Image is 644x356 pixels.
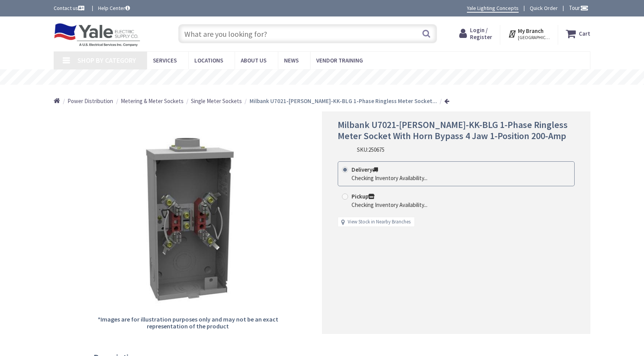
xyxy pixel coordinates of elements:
a: Cart [566,27,590,41]
span: Vendor Training [316,57,363,64]
span: Services [153,57,177,64]
span: 250675 [368,146,384,153]
input: What are you looking for? [178,24,437,43]
span: Metering & Meter Sockets [121,97,184,105]
strong: My Branch [518,27,544,34]
strong: Cart [579,27,590,41]
span: [GEOGRAPHIC_DATA], [GEOGRAPHIC_DATA] [518,34,550,41]
span: Login / Register [470,26,492,41]
span: Milbank U7021-[PERSON_NAME]-KK-BLG 1-Phase Ringless Meter Socket With Horn Bypass 4 Jaw 1-Positio... [338,119,568,142]
div: Checking Inventory Availability... [352,174,427,182]
a: Help Center [98,4,130,12]
div: Checking Inventory Availability... [352,201,427,209]
span: Power Distribution [67,97,113,105]
span: Tour [569,4,588,11]
h5: *Images are for illustration purposes only and may not be an exact representation of the product [97,316,279,330]
a: Metering & Meter Sockets [121,97,184,105]
a: Contact us [54,4,86,12]
img: Milbank U7021-DL-TG-KK-BLG 1-Phase Ringless Meter Socket With Horn Bypass 4 Jaw 1-Position 200-Amp [97,128,279,310]
span: News [284,57,299,64]
a: Quick Order [530,4,558,12]
img: Yale Electric Supply Co. [54,23,140,47]
strong: Pickup [352,193,375,200]
strong: Delivery [352,166,378,173]
a: Yale Lighting Concepts [467,4,519,13]
a: Login / Register [459,27,492,41]
span: Locations [194,57,223,64]
a: View Stock in Nearby Branches [348,218,411,226]
span: Single Meter Sockets [191,97,242,105]
a: Power Distribution [67,97,113,105]
span: About Us [241,57,266,64]
div: My Branch [GEOGRAPHIC_DATA], [GEOGRAPHIC_DATA] [508,27,550,41]
a: Single Meter Sockets [191,97,242,105]
div: SKU: [357,146,384,154]
strong: Milbank U7021-[PERSON_NAME]-KK-BLG 1-Phase Ringless Meter Socket... [250,97,437,105]
span: Shop By Category [77,56,136,65]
